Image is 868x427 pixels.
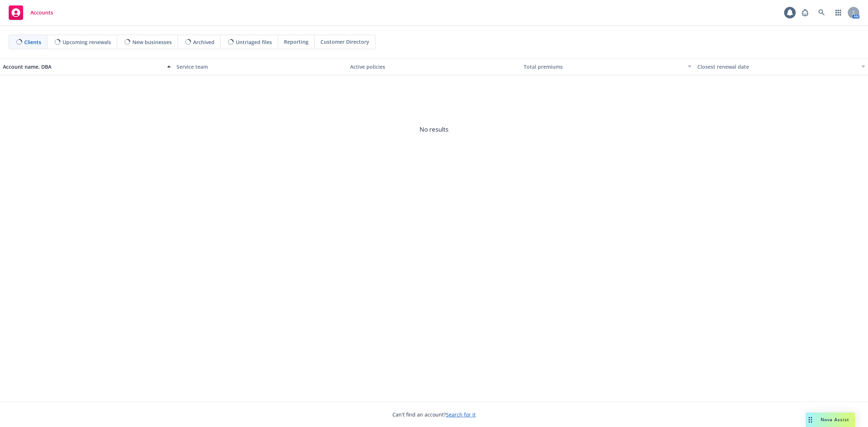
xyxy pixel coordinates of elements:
button: Service team [174,58,347,75]
a: Search for it [446,411,476,418]
button: Closest renewal date [694,58,868,75]
span: Can't find an account? [392,411,476,418]
div: Active policies [350,63,518,71]
button: Nova Assist [806,413,855,427]
div: Total premiums [524,63,684,71]
button: Active policies [347,58,521,75]
span: Accounts [30,10,53,16]
span: Reporting [284,38,309,46]
div: Account name, DBA [3,63,163,71]
div: Drag to move [806,413,815,427]
span: Archived [193,38,214,46]
span: Clients [24,38,41,46]
div: Closest renewal date [697,63,857,71]
button: Total premiums [521,58,694,75]
a: Switch app [831,5,846,20]
a: Report a Bug [798,5,812,20]
a: Accounts [6,3,56,23]
span: Customer Directory [320,38,369,46]
span: Nova Assist [821,417,849,423]
span: New businesses [132,38,172,46]
span: Upcoming renewals [63,38,111,46]
div: Service team [176,63,344,71]
span: Untriaged files [236,38,272,46]
a: Search [814,5,829,20]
